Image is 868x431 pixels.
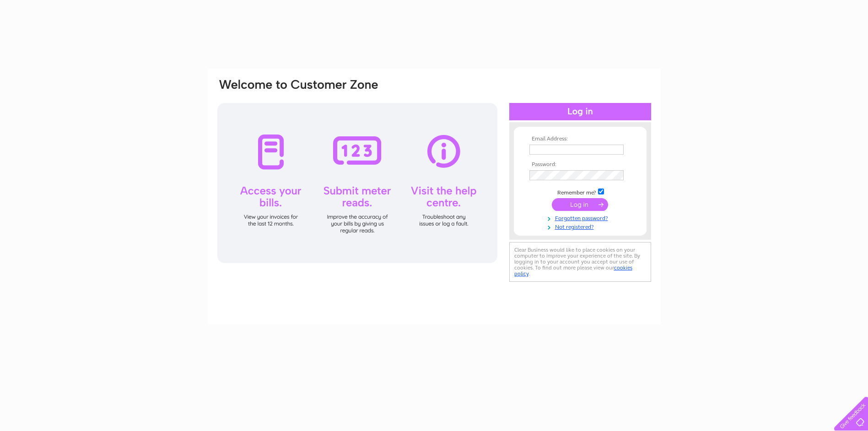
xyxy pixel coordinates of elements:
[552,198,608,211] input: Submit
[527,187,633,196] td: Remember me?
[509,242,651,282] div: Clear Business would like to place cookies on your computer to improve your experience of the sit...
[527,162,633,168] th: Password:
[527,136,633,142] th: Email Address:
[529,222,633,231] a: Not registered?
[529,213,633,222] a: Forgotten password?
[514,264,632,277] a: cookies policy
